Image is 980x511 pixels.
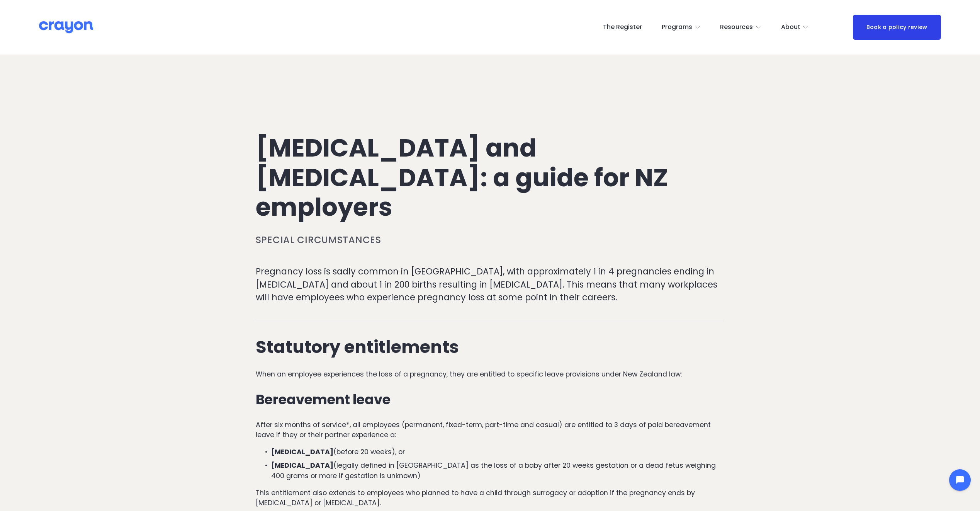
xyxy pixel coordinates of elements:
a: Book a policy review [853,15,941,40]
strong: Bereavement leave [256,390,391,409]
span: Resources [720,22,753,33]
strong: Statutory entitlements [256,335,459,359]
strong: [MEDICAL_DATA] [271,461,333,470]
p: (before 20 weeks), or [271,447,725,457]
a: Special circumstances [256,233,381,246]
p: This entitlement also extends to employees who planned to have a child through surrogacy or adopt... [256,488,725,508]
p: After six months of service*, all employees (permanent, fixed-term, part-time and casual) are ent... [256,420,725,440]
h1: [MEDICAL_DATA] and [MEDICAL_DATA]: a guide for NZ employers [256,133,725,222]
a: The Register [603,21,642,34]
span: About [781,22,800,33]
p: (legally defined in [GEOGRAPHIC_DATA] as the loss of a baby after 20 weeks gestation or a dead fe... [271,460,725,481]
a: folder dropdown [720,21,761,34]
strong: [MEDICAL_DATA] [271,447,333,456]
p: Pregnancy loss is sadly common in [GEOGRAPHIC_DATA], with approximately 1 in 4 pregnancies ending... [256,265,725,304]
img: Crayon [39,20,93,34]
a: folder dropdown [662,21,701,34]
span: Programs [662,22,692,33]
p: When an employee experiences the loss of a pregnancy, they are entitled to specific leave provisi... [256,369,725,379]
a: folder dropdown [781,21,809,34]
